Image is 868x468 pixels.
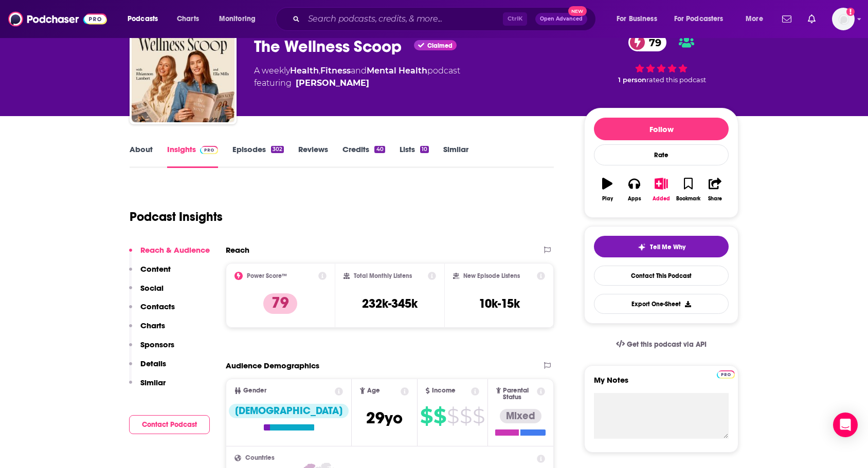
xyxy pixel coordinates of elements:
[319,66,320,76] span: ,
[420,408,432,424] span: $
[129,340,174,359] button: Sponsors
[653,196,670,202] div: Added
[420,146,429,153] div: 10
[400,144,429,168] a: Lists10
[243,387,266,394] span: Gender
[285,7,606,31] div: Search podcasts, credits, & more...
[129,359,166,378] button: Details
[618,76,646,84] span: 1 person
[746,12,763,26] span: More
[129,321,165,340] button: Charts
[296,77,369,89] div: [PERSON_NAME]
[247,272,287,279] h2: Power Score™
[447,408,459,424] span: $
[140,321,165,330] p: Charts
[140,302,175,311] p: Contacts
[362,296,418,311] h3: 232k-345k
[271,146,284,153] div: 302
[495,409,546,436] a: Mixed
[708,196,722,202] div: Share
[608,332,715,357] a: Get this podcast via API
[8,9,107,29] img: Podchaser - Follow, Share and Rate Podcasts
[594,375,729,393] label: My Notes
[648,171,675,208] button: Added
[778,10,795,28] a: Show notifications dropdown
[129,264,171,283] button: Content
[427,43,453,48] span: Claimed
[638,243,646,251] img: tell me why sparkle
[621,171,647,208] button: Apps
[675,171,701,208] button: Bookmark
[120,11,171,27] button: open menu
[226,245,249,255] h2: Reach
[226,361,319,370] h2: Audience Demographics
[140,378,166,387] p: Similar
[503,12,527,26] span: Ctrl K
[298,144,328,168] a: Reviews
[602,196,613,202] div: Play
[443,144,468,168] a: Similar
[594,118,729,140] button: Follow
[130,209,223,224] h1: Podcast Insights
[676,196,700,202] div: Bookmark
[594,266,729,286] a: Contact This Podcast
[832,8,855,30] span: Logged in as audreytaylor13
[432,387,456,394] span: Income
[674,12,724,26] span: For Podcasters
[628,196,641,202] div: Apps
[463,272,520,279] h2: New Episode Listens
[479,296,520,311] h3: 10k-15k
[702,171,729,208] button: Share
[833,413,858,437] div: Open Intercom Messenger
[167,144,218,168] a: InsightsPodchaser Pro
[717,369,735,379] a: Pro website
[639,33,666,51] span: 79
[263,293,297,314] p: 79
[200,146,218,154] img: Podchaser Pro
[667,11,738,27] button: open menu
[254,77,460,89] span: featuring
[366,414,403,426] a: 29yo
[594,144,729,165] div: Rate
[140,264,171,274] p: Content
[503,387,535,401] span: Parental Status
[140,340,174,349] p: Sponsors
[500,409,541,423] div: Mixed
[628,33,666,51] a: 79
[354,272,412,279] h2: Total Monthly Listens
[420,408,484,424] a: $$$$$
[320,66,351,76] a: Fitness
[627,340,707,349] span: Get this podcast via API
[140,283,164,293] p: Social
[366,408,403,428] span: 29 yo
[535,13,587,25] button: Open AdvancedNew
[594,171,621,208] button: Play
[738,11,776,27] button: open menu
[304,11,503,27] input: Search podcasts, credits, & more...
[130,144,153,168] a: About
[367,387,380,394] span: Age
[473,408,484,424] span: $
[229,404,349,430] a: [DEMOGRAPHIC_DATA]
[129,283,164,302] button: Social
[846,8,855,16] svg: Add a profile image
[129,302,175,321] button: Contacts
[140,359,166,368] p: Details
[832,8,855,30] img: User Profile
[177,12,199,26] span: Charts
[832,8,855,30] button: Show profile menu
[128,12,158,26] span: Podcasts
[646,76,706,84] span: rated this podcast
[254,65,460,89] div: A weekly podcast
[594,236,729,257] button: tell me why sparkleTell Me Why
[594,294,729,314] button: Export One-Sheet
[129,378,166,397] button: Similar
[229,404,349,418] div: [DEMOGRAPHIC_DATA]
[367,66,427,76] a: Mental Health
[568,6,587,16] span: New
[170,11,205,27] a: Charts
[609,11,670,27] button: open menu
[342,144,385,168] a: Credits40
[617,12,657,26] span: For Business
